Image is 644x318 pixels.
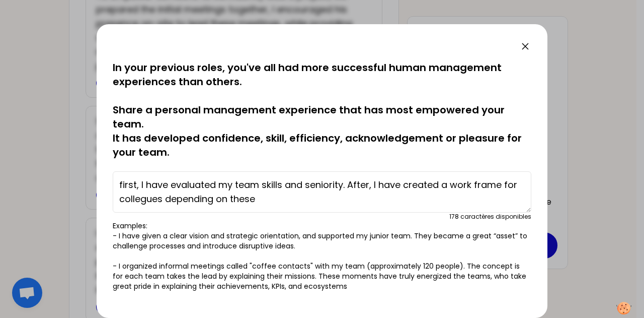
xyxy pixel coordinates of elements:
textarea: first, I have evaluated my team skills and seniority. After, I have created a work frame for coll... [113,171,531,213]
div: 178 caractères disponibles [449,213,531,221]
p: In your previous roles, you've all had more successful human management experiences than others. ... [113,60,531,159]
p: Examples: - I have given a clear vision and strategic orientation, and supported my junior team. ... [113,221,531,291]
